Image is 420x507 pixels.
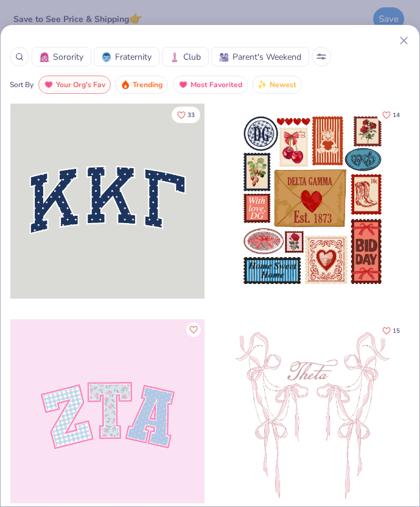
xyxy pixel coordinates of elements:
span: Club [183,51,201,63]
button: SororitySorority [32,47,91,66]
span: 14 [393,112,400,118]
span: Trending [133,78,163,92]
span: 15 [393,327,400,333]
button: Like [377,107,405,123]
button: Most Favorited [173,76,248,94]
button: ClubClub [162,47,209,66]
button: FraternityFraternity [94,47,159,66]
button: Sort Popup Button [312,47,331,66]
button: Parent's WeekendParent's Weekend [211,47,309,66]
img: most_fav.gif [44,80,54,90]
span: Your Org's Fav [56,78,105,92]
span: 33 [187,112,195,118]
img: newest.gif [257,80,267,90]
span: Newest [270,78,296,92]
button: Trending [115,76,168,94]
img: Fraternity [102,52,111,62]
span: Sorority [53,51,83,63]
button: Like [186,322,201,337]
button: Like [377,322,405,339]
button: Newest [252,76,302,94]
span: Parent's Weekend [233,51,301,63]
span: Most Favorited [191,78,242,92]
span: Fraternity [115,51,152,63]
img: trending.gif [121,80,130,90]
img: Club [170,52,180,62]
img: most_fav.gif [178,80,188,90]
button: Your Org's Fav [38,76,111,94]
img: Sorority [40,52,49,62]
img: Parent's Weekend [219,52,229,62]
button: Like [172,107,200,123]
div: Sort By [10,79,33,90]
